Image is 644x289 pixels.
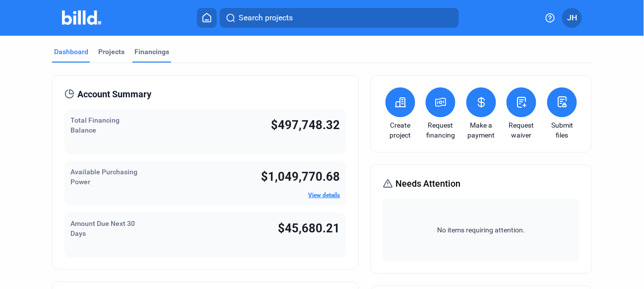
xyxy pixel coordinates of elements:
[567,12,577,24] span: JH
[387,225,576,235] span: No items requiring attention.
[134,47,169,57] div: Financings
[271,118,340,132] span: $497,748.32
[62,10,101,25] img: Billd Company Logo
[70,168,137,186] span: Available Purchasing Power
[309,192,340,199] a: View details
[278,221,340,235] span: $45,680.21
[239,12,293,24] span: Search projects
[562,8,582,28] button: JH
[98,47,125,57] div: Projects
[396,177,461,191] span: Needs Attention
[423,120,458,140] a: Request financing
[70,219,135,237] span: Amount Due Next 30 Days
[77,87,151,101] span: Account Summary
[220,8,459,28] button: Search projects
[545,120,580,140] a: Submit files
[383,120,418,140] a: Create project
[70,116,120,134] span: Total Financing Balance
[504,120,539,140] a: Request waiver
[54,47,88,57] div: Dashboard
[261,170,340,184] span: $1,049,770.68
[464,120,499,140] a: Make a payment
